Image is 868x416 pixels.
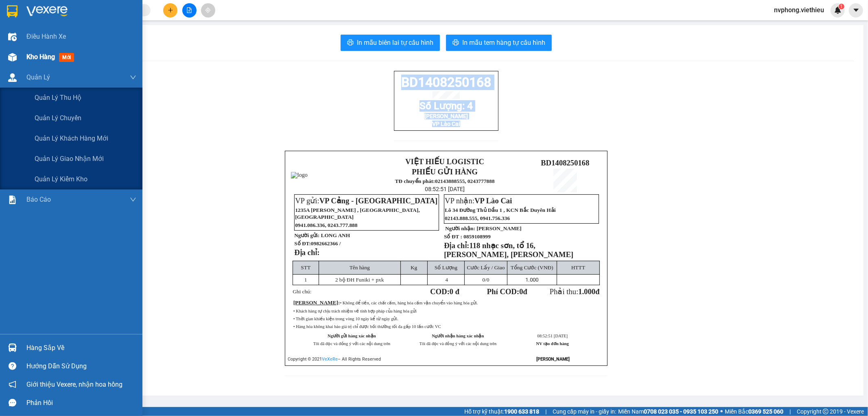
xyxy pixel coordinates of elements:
span: | [789,407,791,416]
span: Quản lý kiểm kho [35,174,87,184]
span: Phải thu: [550,287,600,296]
strong: 02143888555, 0243777888 [57,42,92,55]
span: Tôi đã đọc và đồng ý với các nội dung trên [313,341,391,346]
span: 08:52:51 [DATE] [537,334,568,338]
span: 08:52:51 [DATE] [425,186,465,192]
span: Hỗ trợ kỹ thuật: [464,407,539,416]
strong: COD: [430,287,459,296]
span: Lô 34 Đường Thủ Dầu 1 , KCN Bắc Duyên Hải [445,207,556,213]
img: warehouse-icon [8,73,17,82]
span: message [9,399,16,407]
img: warehouse-icon [8,343,17,352]
button: printerIn mẫu tem hàng tự cấu hình [446,35,552,51]
span: Cước Lấy / Giao [467,264,505,271]
span: copyright [823,409,829,414]
span: VP nhận: [445,196,512,205]
span: 0859108999 [464,233,491,240]
strong: Địa chỉ: [294,248,319,257]
strong: Số ĐT : [444,233,462,240]
span: HTTT [571,264,585,271]
span: In mẫu biên lai tự cấu hình [357,37,433,48]
strong: Người nhận hàng xác nhận [432,334,484,338]
button: printerIn mẫu biên lai tự cấu hình [341,35,440,51]
strong: NV tạo đơn hàng [536,341,569,346]
span: question-circle [9,362,16,370]
span: aim [205,7,211,13]
span: Tên hàng [350,264,370,271]
strong: 02143888555, 0243777888 [435,178,495,184]
button: caret-down [849,3,863,18]
button: aim [201,3,215,18]
span: Giới thiệu Vexere, nhận hoa hồng [26,379,122,390]
strong: Người gửi hàng xác nhận [328,334,376,338]
span: Kho hàng [26,53,55,61]
span: • Hàng hóa không khai báo giá trị chỉ được bồi thường tối đa gấp 10 lần cước VC [293,324,441,329]
span: BD1408250168 [105,31,153,39]
strong: Số ĐT: [294,240,341,247]
span: VP gửi: [295,196,437,205]
span: Kg [411,264,417,271]
span: • Khách hàng tự chịu trách nhiệm về tính hợp pháp của hàng hóa gửi [293,309,417,313]
span: LONG ANH [321,232,350,238]
strong: 0708 023 035 - 0935 103 250 [644,408,718,415]
span: • Không để tiền, các chất cấm, hàng hóa cấm vận chuyển vào hàng hóa gửi. [340,301,478,305]
span: Quản lý khách hàng mới [35,133,108,143]
span: 0 đ [450,287,459,296]
span: BD1408250168 [541,158,589,167]
span: Cung cấp máy in - giấy in: [553,407,616,416]
img: logo [291,172,308,178]
span: Miền Nam [618,407,718,416]
span: 0982662366 / [311,240,341,247]
span: 1235A [PERSON_NAME] , [GEOGRAPHIC_DATA], [GEOGRAPHIC_DATA] [295,207,420,220]
span: Copyright © 2021 – All Rights Reserved [288,357,381,362]
span: Quản lý chuyến [35,113,81,123]
strong: Địa chỉ: [444,241,469,250]
span: VP Cảng - [GEOGRAPHIC_DATA] [319,196,438,205]
span: mới [59,53,74,62]
span: VP Lào Cai [474,196,512,205]
span: Quản lý giao nhận mới [35,154,104,164]
a: VeXeRe [322,357,338,362]
span: Tôi đã đọc và đồng ý với các nội dung trên [420,341,497,346]
sup: 1 [839,4,844,9]
strong: Người nhận: [445,225,475,231]
button: plus [163,3,177,18]
strong: 1900 633 818 [504,408,539,415]
span: 02143.888.555, 0941.756.336 [445,215,510,221]
img: logo-vxr [7,5,17,18]
span: Tổng Cước (VNĐ) [511,264,553,271]
strong: Người gửi: [294,232,319,238]
span: Số Lượng: 4 [420,100,473,112]
span: file-add [186,7,192,13]
span: BD1408250168 [401,75,491,90]
strong: [PERSON_NAME] [536,357,570,362]
button: file-add [182,3,197,18]
span: 1 [840,4,843,9]
span: 0 [482,277,485,283]
strong: PHIẾU GỬI HÀNG [412,167,478,176]
span: Quản Lý [26,72,50,82]
span: Điều hành xe [26,31,66,42]
span: 1.000 [578,287,595,296]
span: ⚪️ [720,410,723,413]
span: Miền Bắc [725,407,783,416]
span: | [545,407,547,416]
span: STT [301,264,310,271]
strong: 0369 525 060 [748,408,783,415]
span: 0 [519,287,523,296]
span: VP Lào Cai [432,121,460,127]
div: Hàng sắp về [26,342,136,354]
strong: VIỆT HIẾU LOGISTIC [405,157,484,166]
span: Số Lượng [435,264,457,271]
strong: TĐ chuyển phát: [395,178,435,184]
span: đ [595,287,599,296]
span: down [130,74,136,81]
span: printer [453,39,459,47]
span: nvphong.viethieu [767,5,831,15]
img: solution-icon [8,196,17,204]
strong: Phí COD: đ [487,287,527,296]
span: • Thời gian khiếu kiện trong vòng 10 ngày kể từ ngày gửi. [293,317,398,321]
span: 0941.086.336, 0243.777.888 [295,222,357,228]
span: In mẫu tem hàng tự cấu hình [462,37,545,48]
span: Quản lý thu hộ [35,92,81,103]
